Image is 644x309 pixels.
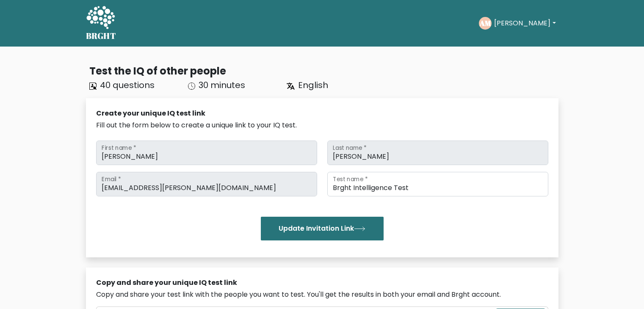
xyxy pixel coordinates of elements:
div: Test the IQ of other people [89,63,558,79]
input: First name [96,141,317,165]
input: Test name [327,172,548,196]
h5: BRGHT [86,31,116,41]
span: 30 minutes [199,79,245,91]
button: Update Invitation Link [261,217,384,240]
span: English [298,79,328,91]
div: Create your unique IQ test link [96,108,548,119]
button: [PERSON_NAME] [492,18,558,29]
div: Copy and share your test link with the people you want to test. You'll get the results in both yo... [96,290,548,300]
input: Email [96,172,317,196]
div: Fill out the form below to create a unique link to your IQ test. [96,120,548,130]
input: Last name [327,141,548,165]
span: 40 questions [100,79,155,91]
text: AM [479,18,491,28]
div: Copy and share your unique IQ test link [96,278,548,288]
a: BRGHT [86,3,116,43]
